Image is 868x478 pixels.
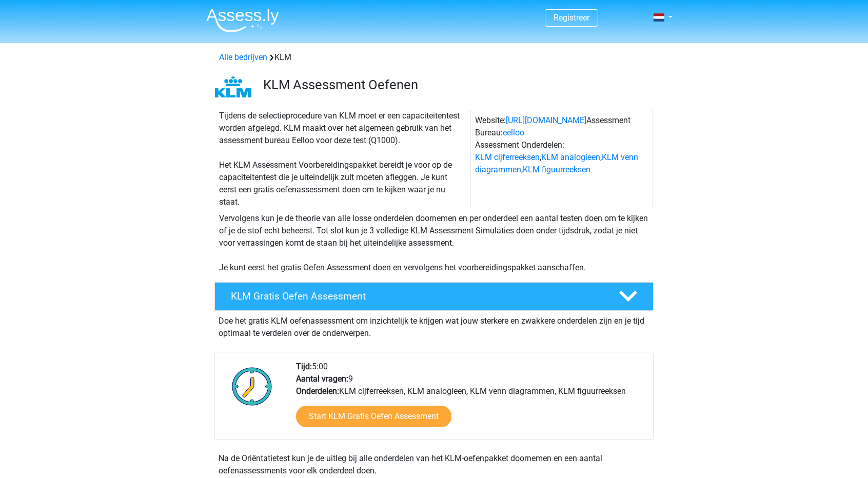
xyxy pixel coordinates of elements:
div: 5:00 9 KLM cijferreeksen, KLM analogieen, KLM venn diagrammen, KLM figuurreeksen [288,361,653,440]
a: eelloo [503,128,524,137]
b: Tijd: [296,362,312,371]
a: [URL][DOMAIN_NAME] [506,115,586,125]
a: Start KLM Gratis Oefen Assessment [296,406,451,427]
a: KLM analogieen [541,152,600,162]
img: Assessly [206,8,279,32]
div: KLM [215,51,653,64]
div: Website: Assessment Bureau: Assessment Onderdelen: , , , [470,110,653,208]
div: Tijdens de selectieprocedure van KLM moet er een capaciteitentest worden afgelegd. KLM maakt over... [215,110,470,208]
a: Alle bedrijven [219,52,267,62]
a: KLM figuurreeksen [523,165,590,174]
div: Doe het gratis KLM oefenassessment om inzichtelijk te krijgen wat jouw sterkere en zwakkere onder... [214,311,654,340]
img: Klok [226,361,278,412]
b: Aantal vragen: [296,374,348,384]
h3: KLM Assessment Oefenen [263,77,645,93]
a: KLM Gratis Oefen Assessment [210,282,658,311]
a: Registreer [554,13,589,23]
h4: KLM Gratis Oefen Assessment [231,290,602,302]
a: KLM cijferreeksen [475,152,540,162]
div: Na de Oriëntatietest kun je de uitleg bij alle onderdelen van het KLM-oefenpakket doornemen en ee... [214,452,654,477]
b: Onderdelen: [296,386,339,396]
div: Vervolgens kun je de theorie van alle losse onderdelen doornemen en per onderdeel een aantal test... [215,212,653,274]
a: KLM venn diagrammen [475,152,638,174]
